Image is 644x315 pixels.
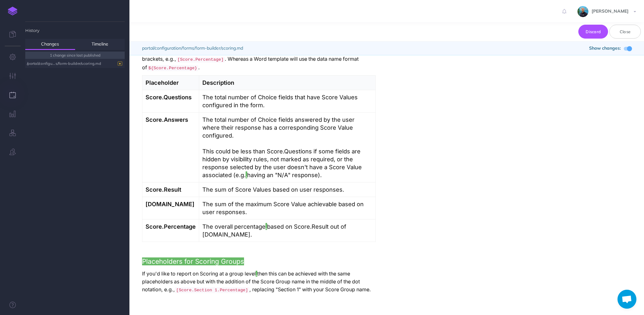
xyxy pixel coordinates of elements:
[25,39,75,50] a: Changes
[176,57,225,63] code: [Score.Percentage]
[609,25,641,39] button: Close
[27,59,120,68] div: /portal/configu...s/form-builder/scoring.md
[129,41,644,55] div: portal/configuration/forms/form-builder/scoring.md
[202,116,372,179] p: The total number of Choice fields answered by the user where their response has a corresponding S...
[25,22,125,33] h4: History
[146,186,181,193] strong: Score.Result
[146,201,194,207] strong: [DOMAIN_NAME]
[146,79,179,86] strong: Placeholder
[175,287,249,293] code: [Score.Section 1.Percentage]
[617,290,636,309] div: Open chat
[142,257,244,265] ins: Placeholders for Scoring Groups
[50,53,100,58] small: 1 change since last published
[588,8,632,14] span: [PERSON_NAME]
[577,6,588,17] img: 925838e575eb33ea1a1ca055db7b09b0.jpg
[8,7,17,15] img: logo-mark.svg
[202,79,234,86] strong: Description
[256,271,257,277] ins: ,
[265,223,267,230] ins: ,
[202,186,372,194] p: The sum of Score Values based on user responses.
[146,223,196,230] strong: Score.Percentage
[27,59,123,68] button: /portal/configu...s/form-builder/scoring.md •
[142,270,376,294] p: If you'd like to report on Scoring at a group level then this can be achieved with the same place...
[146,116,188,123] strong: Score.Answers
[75,39,125,50] a: Timeline
[202,200,372,216] p: The sum of the maximum Score Value achievable based on user responses.
[202,93,372,109] p: The total number of Choice fields that have Score Values configured in the form.
[142,47,376,72] p: Referencing these placeholders in the portal (fields & workflows) can be done using square bracke...
[246,171,247,178] ins: ,
[118,61,122,65] i: Modified
[589,45,621,52] b: Show changes:
[202,223,372,238] p: The overall percentage based on Score.Result out of [DOMAIN_NAME].
[119,62,121,65] span: •
[147,65,198,71] code: ${Score.Percentage}
[146,94,192,101] strong: Score.Questions
[578,25,608,39] button: Discard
